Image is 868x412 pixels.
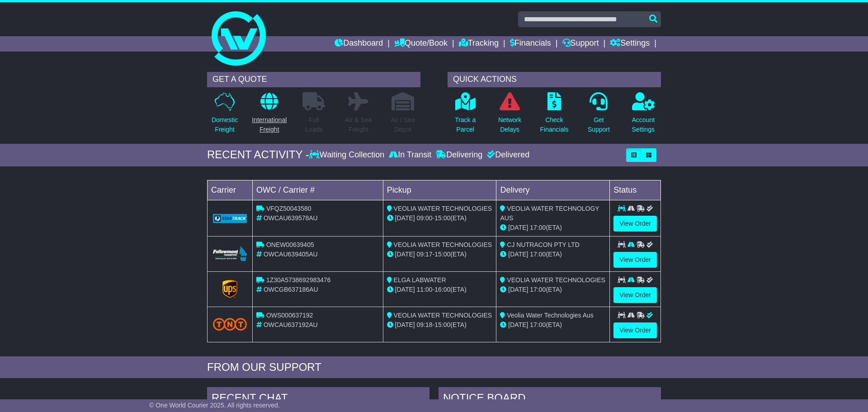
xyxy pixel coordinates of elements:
[498,115,521,134] p: Network Delays
[434,150,485,160] div: Delivering
[434,286,450,293] span: 16:00
[395,214,415,222] span: [DATE]
[613,216,657,232] a: View Order
[588,115,610,134] p: Get Support
[530,286,546,293] span: 17:00
[530,224,546,231] span: 17:00
[222,280,238,298] img: GetCarrierServiceLogo
[211,92,238,139] a: DomesticFreight
[454,92,476,139] a: Track aParcel
[264,251,318,258] span: OWCAU639405AU
[266,205,311,212] span: VFQZ50043580
[387,285,493,294] div: - (ETA)
[500,223,606,232] div: (ETA)
[213,246,247,261] img: Followmont_Transport.png
[500,285,606,294] div: (ETA)
[530,251,546,258] span: 17:00
[391,115,415,134] p: Air / Sea Depot
[345,115,372,134] p: Air & Sea Freight
[530,321,546,328] span: 17:00
[610,36,650,52] a: Settings
[508,286,528,293] span: [DATE]
[500,320,606,330] div: (ETA)
[251,92,287,139] a: InternationalFreight
[610,180,661,200] td: Status
[507,241,580,248] span: CJ NUTRACON PTY LTD
[613,252,657,268] a: View Order
[387,150,434,160] div: In Transit
[587,92,610,139] a: GetSupport
[434,321,450,328] span: 15:00
[613,322,657,338] a: View Order
[459,36,499,52] a: Tracking
[439,387,661,412] div: NOTICE BOARD
[207,361,661,374] div: FROM OUR SUPPORT
[387,320,493,330] div: - (ETA)
[540,115,569,134] p: Check Financials
[253,180,383,200] td: OWC / Carrier #
[508,251,528,258] span: [DATE]
[434,214,450,222] span: 15:00
[632,92,656,139] a: AccountSettings
[448,72,661,87] div: QUICK ACTIONS
[395,251,415,258] span: [DATE]
[264,286,318,293] span: OWCGB637186AU
[395,321,415,328] span: [DATE]
[394,205,492,212] span: VEOLIA WATER TECHNOLOGIES
[540,92,569,139] a: CheckFinancials
[383,180,496,200] td: Pickup
[213,214,247,223] img: GetCarrierServiceLogo
[264,321,318,328] span: OWCAU637192AU
[394,276,446,284] span: ELGA LABWATER
[207,72,420,87] div: GET A QUOTE
[562,36,599,52] a: Support
[507,312,593,319] span: Veolia Water Technologies Aus
[510,36,551,52] a: Financials
[394,312,492,319] span: VEOLIA WATER TECHNOLOGIES
[485,150,529,160] div: Delivered
[335,36,383,52] a: Dashboard
[498,92,522,139] a: NetworkDelays
[264,214,318,222] span: OWCAU639578AU
[417,214,433,222] span: 09:00
[508,224,528,231] span: [DATE]
[213,318,247,330] img: TNT_Domestic.png
[613,287,657,303] a: View Order
[266,312,313,319] span: OWS000637192
[149,402,280,409] span: © One World Courier 2025. All rights reserved.
[434,251,450,258] span: 15:00
[507,276,605,284] span: VEOLIA WATER TECHNOLOGIES
[632,115,655,134] p: Account Settings
[417,286,433,293] span: 11:00
[309,150,387,160] div: Waiting Collection
[496,180,610,200] td: Delivery
[252,115,287,134] p: International Freight
[208,180,253,200] td: Carrier
[394,36,448,52] a: Quote/Book
[212,115,238,134] p: Domestic Freight
[455,115,476,134] p: Track a Parcel
[508,321,528,328] span: [DATE]
[394,241,492,248] span: VEOLIA WATER TECHNOLOGIES
[417,321,433,328] span: 09:18
[417,251,433,258] span: 09:17
[500,250,606,259] div: (ETA)
[387,250,493,259] div: - (ETA)
[207,148,309,161] div: RECENT ACTIVITY -
[207,387,429,412] div: RECENT CHAT
[387,213,493,223] div: - (ETA)
[266,241,314,248] span: ONEW00639405
[500,205,599,222] span: VEOLIA WATER TECHNOLOGY AUS
[266,276,330,284] span: 1Z30A5738692983476
[302,115,325,134] p: Full Loads
[395,286,415,293] span: [DATE]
